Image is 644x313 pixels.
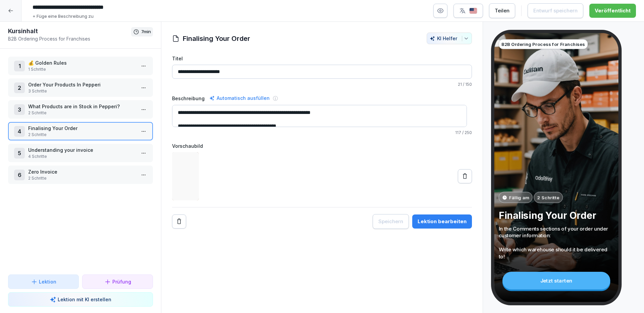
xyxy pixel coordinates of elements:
[39,278,56,285] p: Lektion
[58,296,111,303] p: Lektion mit KI erstellen
[501,41,585,48] p: B2B Ordering Process for Franchises
[8,78,153,97] div: 2Order Your Products In Pepperi3 Schritte
[141,28,151,35] p: 7 min
[14,148,25,159] div: 5
[489,3,515,18] button: Teilen
[28,132,136,138] p: 2 Schritte
[112,278,131,285] p: Prüfung
[509,194,529,201] p: Fällig am
[28,59,136,66] p: 💰 Golden Rules
[28,146,136,153] p: Understanding your invoice
[8,292,153,307] button: Lektion mit KI erstellen
[14,104,25,115] div: 3
[595,7,631,14] div: Veröffentlicht
[172,130,472,136] p: / 250
[455,130,461,135] span: 117
[418,218,467,225] div: Lektion bearbeiten
[183,34,250,44] h1: Finalising Your Order
[499,209,614,221] p: Finalising Your Order
[28,125,136,132] p: Finalising Your Order
[172,142,472,149] label: Vorschaubild
[469,8,477,14] img: us.svg
[528,3,583,18] button: Entwurf speichern
[14,126,25,137] div: 4
[28,88,136,94] p: 3 Schritte
[28,81,136,88] p: Order Your Products In Pepperi
[28,153,136,160] p: 4 Schritte
[427,33,472,44] button: KI Helfer
[208,94,271,102] div: Automatisch ausfüllen
[28,175,136,181] p: 2 Schritte
[8,100,153,119] div: 3What Products are in Stock in Pepperi?2 Schritte
[14,82,25,93] div: 2
[378,218,403,225] div: Speichern
[172,55,472,62] label: Titel
[28,66,136,72] p: 1 Schritte
[533,7,578,14] div: Entwurf speichern
[495,7,509,14] div: Teilen
[172,214,186,229] button: Remove
[8,27,131,35] h1: Kursinhalt
[33,13,94,20] p: + Füge eine Beschreibung zu
[172,81,472,87] p: / 150
[499,225,614,260] p: In the Comments sections of your order under customer information: Write which warehouse should i...
[8,144,153,162] div: 5Understanding your invoice4 Schritte
[28,103,136,110] p: What Products are in Stock in Pepperi?
[430,36,469,41] div: KI Helfer
[537,194,559,201] p: 2 Schritte
[412,214,472,229] button: Lektion bearbeiten
[8,274,79,289] button: Lektion
[14,170,25,180] div: 6
[28,110,136,116] p: 2 Schritte
[502,272,610,290] div: Jetzt starten
[373,214,409,229] button: Speichern
[458,82,462,87] span: 21
[172,95,205,102] label: Beschreibung
[14,61,25,71] div: 1
[8,122,153,140] div: 4Finalising Your Order2 Schritte
[589,4,636,18] button: Veröffentlicht
[8,166,153,184] div: 6Zero Invoice2 Schritte
[82,274,153,289] button: Prüfung
[8,35,131,42] p: B2B Ordering Process for Franchises
[8,57,153,75] div: 1💰 Golden Rules1 Schritte
[28,168,136,175] p: Zero Invoice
